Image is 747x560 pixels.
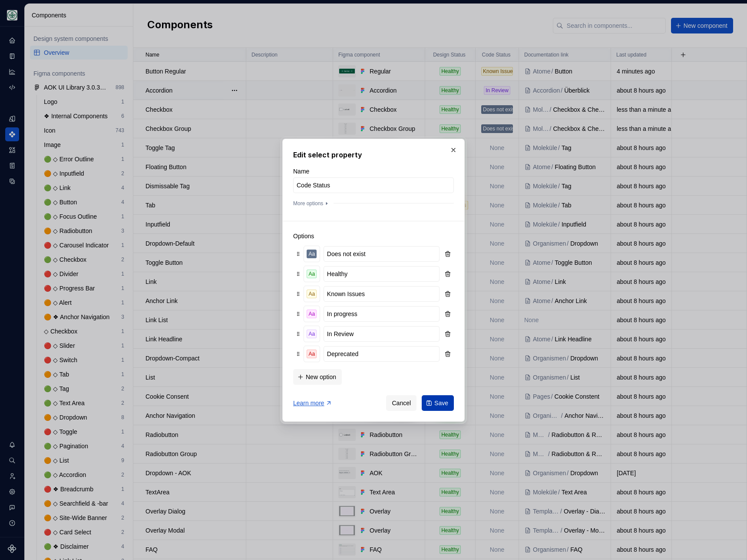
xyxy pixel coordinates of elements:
[293,150,454,160] h2: Edit select property
[293,167,309,176] label: Name
[293,232,454,240] h3: Options
[304,246,320,262] button: Aa
[304,326,320,342] button: Aa
[307,350,317,358] div: Aa
[386,395,416,411] button: Cancel
[293,200,330,207] button: More options
[304,266,320,282] button: Aa
[293,399,332,407] a: Learn more
[304,286,320,302] button: Aa
[307,270,317,278] div: Aa
[307,330,317,338] div: Aa
[306,373,336,381] span: New option
[293,369,342,385] button: New option
[307,250,317,258] div: Aa
[304,346,320,362] button: Aa
[392,399,411,407] span: Cancel
[307,310,317,318] div: Aa
[304,306,320,322] button: Aa
[422,395,454,411] button: Save
[434,399,448,407] span: Save
[307,290,317,298] div: Aa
